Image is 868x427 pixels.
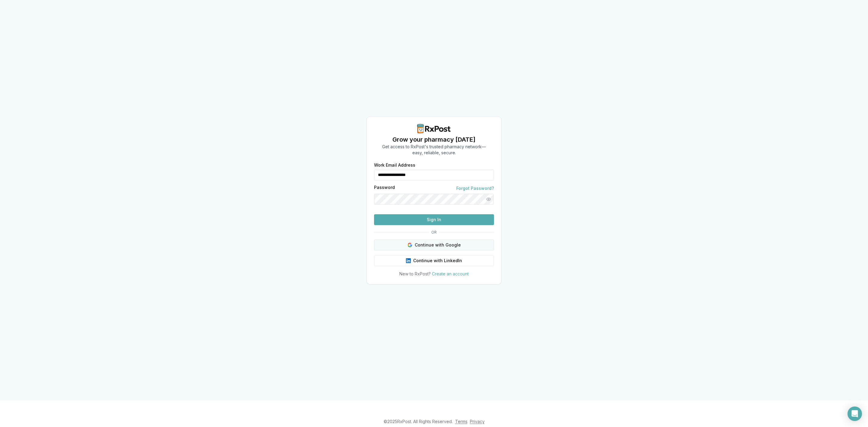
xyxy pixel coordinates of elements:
[415,124,453,133] img: RxPost Logo
[382,144,486,156] p: Get access to RxPost's trusted pharmacy network— easy, reliable, secure.
[382,135,486,144] h1: Grow your pharmacy [DATE]
[399,271,431,276] span: New to RxPost?
[848,407,862,421] div: Open Intercom Messenger
[455,419,467,424] a: Terms
[432,271,469,276] a: Create an account
[374,163,494,167] label: Work Email Address
[374,214,494,225] button: Sign In
[374,185,395,191] label: Password
[374,255,494,266] button: Continue with LinkedIn
[407,243,412,247] img: Google
[470,419,485,424] a: Privacy
[429,230,439,235] span: OR
[374,240,494,250] button: Continue with Google
[406,258,411,263] img: LinkedIn
[483,194,494,205] button: Show password
[456,185,494,191] a: Forgot Password?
